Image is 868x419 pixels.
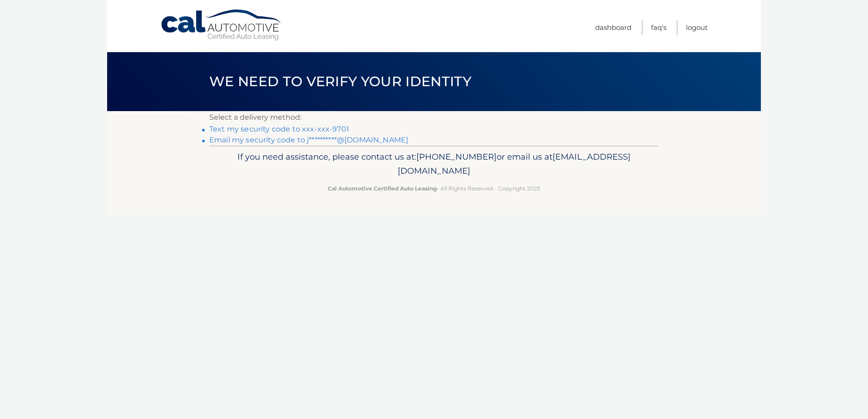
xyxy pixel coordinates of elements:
span: [PHONE_NUMBER] [416,151,497,162]
a: Logout [686,20,708,35]
a: Text my security code to xxx-xxx-9701 [209,125,349,133]
span: We need to verify your identity [209,73,471,90]
a: FAQ's [651,20,666,35]
a: Cal Automotive [160,9,283,41]
a: Dashboard [595,20,631,35]
strong: Cal Automotive Certified Auto Leasing [328,185,437,192]
p: - All Rights Reserved - Copyright 2025 [215,184,653,193]
a: Email my security code to j**********@[DOMAIN_NAME] [209,136,408,144]
p: Select a delivery method: [209,111,659,124]
p: If you need assistance, please contact us at: or email us at [215,150,653,179]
